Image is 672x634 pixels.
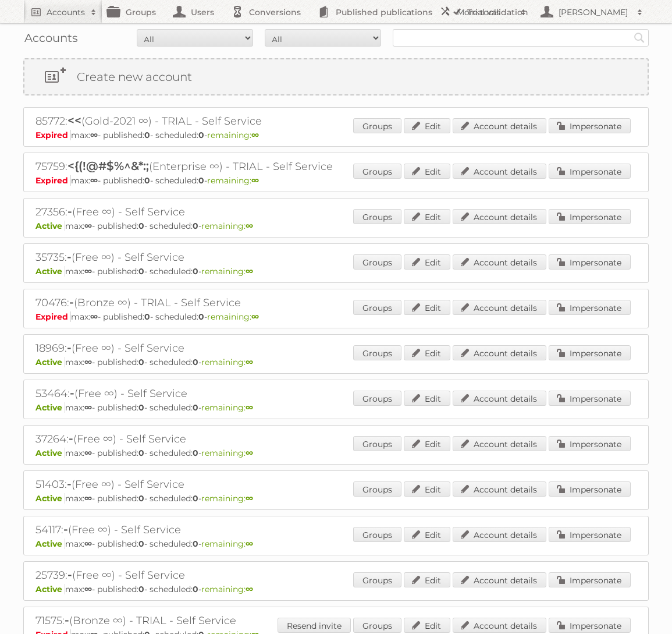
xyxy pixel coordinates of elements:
span: Expired [35,311,71,322]
strong: ∞ [251,130,259,140]
strong: 0 [144,311,150,322]
strong: ∞ [84,584,92,594]
a: Edit [404,164,450,179]
h2: 71575: (Bronze ∞) - TRIAL - Self Service [35,613,443,628]
p: max: - published: - scheduled: - [35,448,637,458]
h2: More tools [457,6,515,18]
a: Edit [404,481,450,497]
h2: 37264: (Free ∞) - Self Service [35,431,443,447]
a: Account details [453,164,546,179]
h2: 54117: (Free ∞) - Self Service [35,522,443,537]
strong: ∞ [84,493,92,504]
strong: ∞ [246,357,253,367]
span: remaining: [207,130,259,140]
p: max: - published: - scheduled: - [35,493,637,504]
p: max: - published: - scheduled: - [35,539,637,549]
strong: ∞ [90,130,98,140]
span: - [67,341,72,355]
input: Search [631,29,648,47]
strong: ∞ [84,357,92,367]
strong: 0 [138,448,144,458]
span: remaining: [207,311,259,322]
p: max: - published: - scheduled: - [35,175,637,186]
h2: 75759: (Enterprise ∞) - TRIAL - Self Service [35,159,443,174]
span: Active [35,266,65,277]
strong: ∞ [251,311,259,322]
strong: 0 [138,357,144,367]
a: Impersonate [549,391,631,406]
span: Expired [35,130,71,140]
span: Active [35,357,65,367]
span: - [69,431,73,445]
a: Impersonate [549,345,631,360]
strong: 0 [138,584,144,594]
span: Expired [35,175,71,186]
span: remaining: [201,221,253,231]
a: Edit [404,209,450,224]
a: Groups [353,209,401,224]
a: Account details [453,481,546,497]
a: Account details [453,572,546,587]
strong: 0 [193,584,198,594]
strong: ∞ [246,266,253,277]
span: Active [35,448,65,458]
a: Edit [404,527,450,542]
a: Groups [353,118,401,133]
a: Groups [353,618,401,633]
strong: ∞ [90,311,98,322]
strong: ∞ [246,584,253,594]
h2: 51403: (Free ∞) - Self Service [35,477,443,492]
a: Impersonate [549,164,631,179]
strong: 0 [193,448,198,458]
a: Impersonate [549,118,631,133]
span: - [67,250,72,264]
p: max: - published: - scheduled: - [35,130,637,140]
a: Groups [353,254,401,270]
strong: ∞ [84,221,92,231]
span: remaining: [201,493,253,504]
a: Account details [453,618,546,633]
span: remaining: [201,539,253,549]
span: remaining: [207,175,259,186]
a: Impersonate [549,254,631,270]
span: Active [35,584,65,594]
strong: ∞ [246,221,253,231]
strong: ∞ [84,448,92,458]
a: Account details [453,345,546,360]
span: remaining: [201,402,253,413]
strong: 0 [138,493,144,504]
p: max: - published: - scheduled: - [35,266,637,277]
span: - [65,613,69,627]
strong: 0 [193,402,198,413]
h2: 35735: (Free ∞) - Self Service [35,250,443,265]
a: Edit [404,118,450,133]
a: Impersonate [549,300,631,315]
h2: Accounts [47,6,85,18]
strong: 0 [193,539,198,549]
h2: 70476: (Bronze ∞) - TRIAL - Self Service [35,295,443,310]
a: Edit [404,254,450,270]
strong: 0 [144,175,150,186]
a: Edit [404,345,450,360]
a: Groups [353,436,401,451]
a: Groups [353,391,401,406]
span: remaining: [201,448,253,458]
strong: 0 [193,357,198,367]
p: max: - published: - scheduled: - [35,311,637,322]
span: <{(!@#$%^&*:; [67,159,149,173]
span: Active [35,221,65,231]
a: Impersonate [549,618,631,633]
a: Groups [353,527,401,542]
a: Edit [404,572,450,587]
strong: 0 [193,266,198,277]
p: max: - published: - scheduled: - [35,357,637,367]
span: - [69,295,74,309]
a: Account details [453,391,546,406]
span: << [67,114,81,127]
a: Account details [453,254,546,270]
strong: ∞ [84,539,92,549]
strong: ∞ [251,175,259,186]
h2: 53464: (Free ∞) - Self Service [35,386,443,401]
strong: 0 [198,175,204,186]
strong: 0 [193,221,198,231]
